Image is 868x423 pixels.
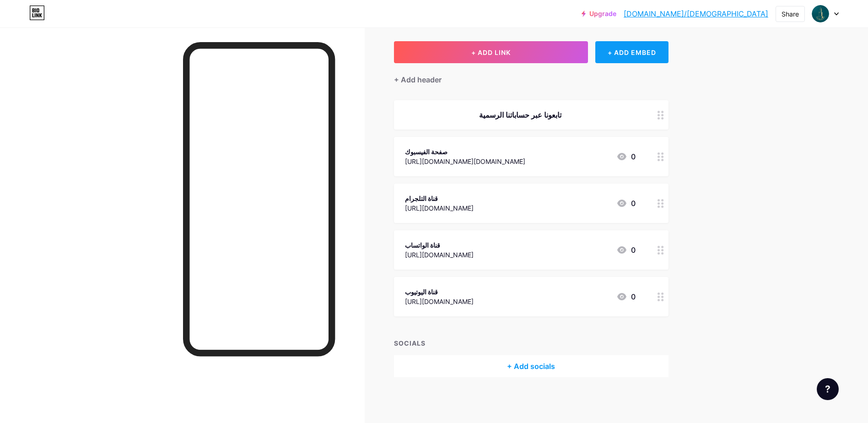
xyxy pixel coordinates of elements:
[394,338,669,348] div: SOCIALS
[405,240,474,250] div: قناة الواتساب
[405,194,474,203] div: قناة التلجرام
[405,297,474,306] div: [URL][DOMAIN_NAME]
[394,41,588,63] button: + ADD LINK
[812,5,829,22] img: masjidsheikhislam
[616,244,636,255] div: 0
[782,9,799,19] div: Share
[616,291,636,302] div: 0
[405,287,474,297] div: قناة اليوتيوب
[394,74,442,85] div: + Add header
[582,10,616,17] a: Upgrade
[595,41,668,63] div: + ADD EMBED
[471,49,511,56] span: + ADD LINK
[616,198,636,209] div: 0
[624,8,768,19] a: [DOMAIN_NAME]/[DEMOGRAPHIC_DATA]
[405,147,525,157] div: صفحة الفيسبوك
[405,109,636,120] div: تابعونا عبر حساباتنا الرسمية
[394,355,669,377] div: + Add socials
[405,157,525,166] div: [URL][DOMAIN_NAME][DOMAIN_NAME]
[405,250,474,260] div: [URL][DOMAIN_NAME]
[405,203,474,213] div: [URL][DOMAIN_NAME]
[616,151,636,162] div: 0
